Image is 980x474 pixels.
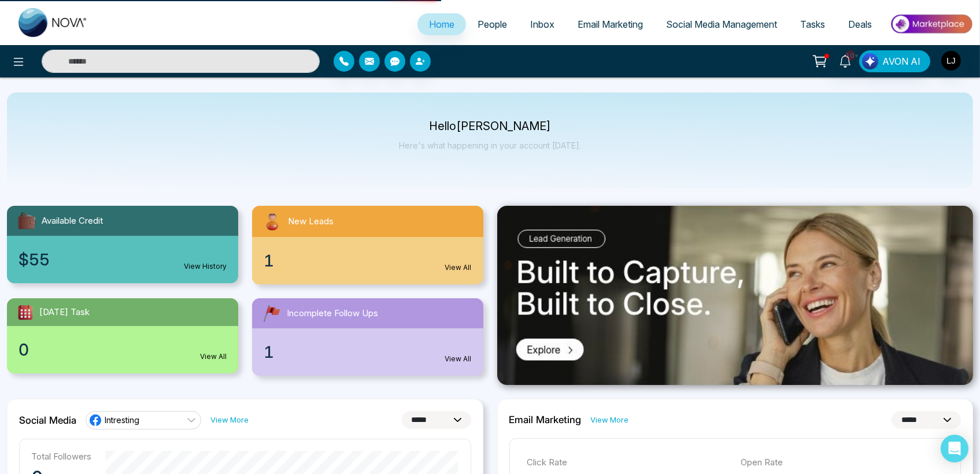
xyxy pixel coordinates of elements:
p: Here's what happening in your account [DATE]. [399,140,581,150]
a: Email Marketing [566,13,654,35]
a: 10+ [831,50,859,71]
img: followUps.svg [261,303,282,324]
a: New Leads1View All [245,206,490,284]
span: 10+ [845,50,856,61]
span: Tasks [800,18,825,30]
span: New Leads [288,215,334,228]
p: Open Rate [741,456,943,469]
span: [DATE] Task [39,306,90,319]
h2: Email Marketing [509,414,582,425]
span: Intresting [105,414,139,425]
a: People [466,13,519,35]
a: Inbox [519,13,566,35]
img: Nova CRM Logo [19,8,88,37]
p: Click Rate [527,456,730,469]
span: 0 [19,338,29,362]
a: View More [591,414,629,425]
span: Social Media Management [666,18,777,30]
a: View More [210,414,249,425]
a: Home [417,13,466,35]
span: 1 [264,340,274,364]
button: AVON AI [859,50,930,72]
img: newLeads.svg [261,210,283,232]
img: . [497,206,974,385]
span: Home [429,18,454,30]
span: Email Marketing [578,18,643,30]
img: todayTask.svg [16,303,35,321]
span: Incomplete Follow Ups [287,307,378,320]
a: View History [184,261,227,272]
img: User Avatar [941,51,961,71]
img: Lead Flow [862,53,878,69]
span: Available Credit [42,214,103,228]
a: Incomplete Follow Ups1View All [245,298,490,376]
a: Deals [837,13,883,35]
img: availableCredit.svg [16,210,37,231]
a: View All [445,354,472,364]
span: People [478,18,507,30]
h2: Social Media [19,414,76,426]
span: Inbox [530,18,554,30]
a: View All [445,262,472,273]
p: Hello [PERSON_NAME] [399,121,581,131]
img: Market-place.gif [889,11,973,37]
a: Social Media Management [654,13,789,35]
span: $55 [19,247,50,272]
p: Total Followers [31,451,91,462]
span: Deals [848,18,872,30]
span: 1 [264,249,274,273]
div: Open Intercom Messenger [941,435,968,462]
a: View All [200,351,227,362]
span: AVON AI [882,54,920,68]
a: Tasks [789,13,837,35]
